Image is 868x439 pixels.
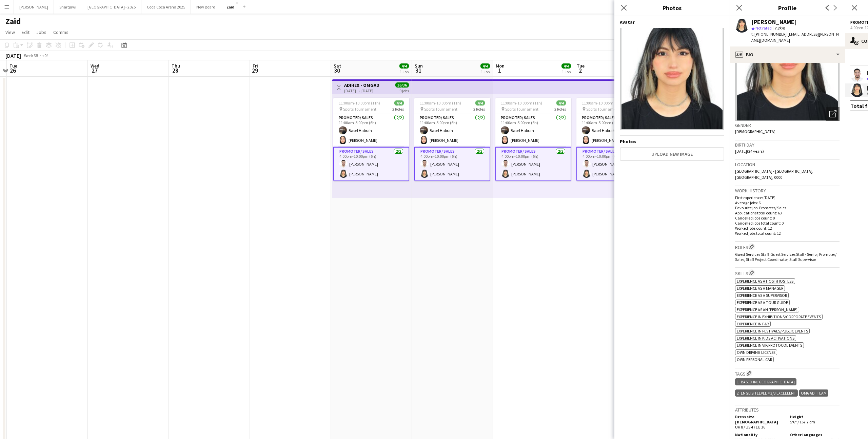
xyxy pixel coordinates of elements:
[586,107,619,112] span: Sports Tournament
[576,98,652,181] app-job-card: 11:00am-10:00pm (11h)4/4 Sports Tournament2 RolesPromoter/ Sales2/211:00am-5:00pm (6h)Basel Habra...
[394,100,404,106] span: 4/4
[730,46,845,63] div: Bio
[344,88,379,93] div: [DATE] → [DATE]
[334,63,341,69] span: Sat
[737,293,787,298] span: Experience as a Supervisor
[221,0,240,14] button: Zaid
[333,66,341,74] span: 30
[751,32,787,37] span: t. [PHONE_NUMBER]
[735,226,840,231] p: Worked jobs count: 12
[737,286,783,291] span: Experience as a Manager
[735,210,840,215] p: Applications total count: 63
[730,3,845,12] h3: Profile
[735,161,840,168] h3: Location
[735,407,840,413] h3: Attributes
[799,389,828,397] div: OMGAD_Team
[19,28,32,37] a: Edit
[735,122,840,128] h3: Gender
[395,82,409,88] span: 36/36
[91,63,99,69] span: Wed
[42,53,48,58] div: +04
[90,66,99,74] span: 27
[737,314,821,319] span: Experience in Exhibitions/Corporate Events
[735,169,813,180] span: [GEOGRAPHIC_DATA] - [GEOGRAPHIC_DATA], [GEOGRAPHIC_DATA], 0000
[737,279,793,284] span: Experience as a Host/Hostess
[253,63,258,69] span: Fri
[556,100,566,106] span: 4/4
[333,98,409,181] app-job-card: 11:00am-10:00pm (11h)4/4 Sports Tournament2 RolesPromoter/ Sales2/211:00am-5:00pm (6h)Basel Habra...
[737,350,775,355] span: Own Driving License
[577,63,585,69] span: Tue
[333,114,409,147] app-card-role: Promoter/ Sales2/211:00am-5:00pm (6h)Basel Habrah[PERSON_NAME]
[737,343,802,348] span: Experience in VIP/Protocol Events
[737,300,788,305] span: Experience as a Tour Guide
[576,114,652,147] app-card-role: Promoter/ Sales2/211:00am-5:00pm (6h)Basel Habrah[PERSON_NAME]
[735,389,798,397] div: 2_English Level = 3/3 Excellent
[735,432,785,437] h5: Nationality
[343,107,376,112] span: Sports Tournament
[82,0,141,14] button: [GEOGRAPHIC_DATA] - 2025
[620,19,724,25] h4: Avatar
[344,82,379,88] h3: ADIHEX - OMGAD
[735,129,775,134] span: [DEMOGRAPHIC_DATA]
[737,357,772,362] span: Own Personal Car
[735,424,765,430] span: UK 8 / US 4 / EU 36
[735,142,840,148] h3: Birthday
[400,69,409,74] div: 1 Job
[5,29,15,35] span: View
[576,66,585,74] span: 2
[414,147,490,181] app-card-role: Promoter/ Sales2/24:00pm-10:00pm (6h)[PERSON_NAME][PERSON_NAME]
[751,32,839,43] span: | [EMAIL_ADDRESS][PERSON_NAME][DOMAIN_NAME]
[735,221,840,226] p: Cancelled jobs total count: 0
[735,269,840,276] h3: Skills
[495,66,505,74] span: 1
[737,307,797,312] span: Experience as an [PERSON_NAME]
[773,25,786,31] span: 7.2km
[751,19,797,25] div: [PERSON_NAME]
[480,63,490,69] span: 4/4
[735,200,840,205] p: Average jobs: 6
[582,100,623,106] span: 11:00am-10:00pm (11h)
[473,107,485,112] span: 2 Roles
[399,88,409,93] div: 9 jobs
[735,414,785,424] h5: Dress size [DEMOGRAPHIC_DATA]
[22,29,29,35] span: Edit
[414,98,490,181] app-job-card: 11:00am-10:00pm (11h)4/4 Sports Tournament2 RolesPromoter/ Sales2/211:00am-5:00pm (6h)Basel Habra...
[735,188,840,194] h3: Work history
[51,28,71,37] a: Comms
[735,378,796,385] div: 1_Based in [GEOGRAPHIC_DATA]
[420,100,461,106] span: 11:00am-10:00pm (11h)
[735,19,840,121] img: Crew avatar or photo
[614,3,730,12] h3: Photos
[735,195,840,200] p: First experience: [DATE]
[34,28,49,37] a: Jobs
[3,28,18,37] a: View
[424,107,457,112] span: Sports Tournament
[495,147,571,181] app-card-role: Promoter/ Sales2/24:00pm-10:00pm (6h)[PERSON_NAME][PERSON_NAME]
[475,100,485,106] span: 4/4
[496,63,505,69] span: Mon
[339,100,380,106] span: 11:00am-10:00pm (11h)
[495,114,571,147] app-card-role: Promoter/ Sales2/211:00am-5:00pm (6h)Basel Habrah[PERSON_NAME]
[392,107,404,112] span: 2 Roles
[191,0,221,14] button: New Board
[252,66,258,74] span: 29
[790,414,840,419] h5: Height
[790,432,840,437] h5: Other languages
[737,328,808,333] span: Experience in Festivals/Public Events
[333,147,409,181] app-card-role: Promoter/ Sales2/24:00pm-10:00pm (6h)[PERSON_NAME][PERSON_NAME]
[755,25,772,31] span: Not rated
[414,114,490,147] app-card-role: Promoter/ Sales2/211:00am-5:00pm (6h)Basel Habrah[PERSON_NAME]
[399,63,409,69] span: 4/4
[737,336,794,341] span: Experience in Kids Activations
[495,98,571,181] app-job-card: 11:00am-10:00pm (11h)4/4 Sports Tournament2 RolesPromoter/ Sales2/211:00am-5:00pm (6h)Basel Habra...
[5,16,21,26] h1: Zaid
[172,63,180,69] span: Thu
[576,147,652,181] app-card-role: Promoter/ Sales2/24:00pm-10:00pm (6h)[PERSON_NAME][PERSON_NAME]
[735,205,840,210] p: Favourite job: Promoter/ Sales
[415,63,423,69] span: Sun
